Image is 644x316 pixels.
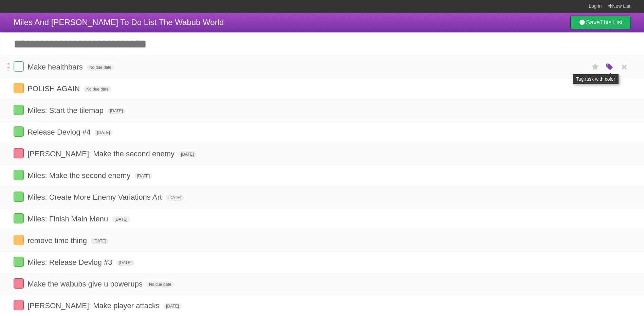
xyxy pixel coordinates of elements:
label: Done [14,170,24,180]
label: Done [14,257,24,267]
span: [DATE] [163,303,182,309]
label: Done [14,235,24,245]
label: Star task [589,61,602,73]
label: Done [14,278,24,289]
label: Done [14,300,24,310]
span: remove time thing [27,236,89,245]
label: Done [14,126,24,137]
span: No due date [87,64,114,71]
span: Miles: Release Devlog #3 [27,258,114,266]
span: [DATE] [94,130,113,136]
span: Make healthbars [27,63,85,71]
span: Miles: Finish Main Menu [27,215,110,223]
a: SaveThis List [570,16,630,29]
span: Make the wabubs give u powerups [27,280,144,288]
span: [DATE] [134,173,153,179]
span: [PERSON_NAME]: Make the second enemy [27,150,176,158]
span: [DATE] [116,260,134,266]
span: POLISH AGAIN [27,84,81,93]
span: No due date [84,86,111,92]
label: Done [14,61,24,72]
label: Done [14,83,24,93]
span: [DATE] [107,108,126,114]
span: [DATE] [112,216,130,222]
span: Release Devlog #4 [27,128,92,136]
label: Done [14,105,24,115]
span: No due date [146,281,174,288]
span: [DATE] [91,238,109,244]
label: Done [14,192,24,202]
span: [PERSON_NAME]: Make player attacks [27,301,161,310]
span: Miles: Make the second enemy [27,171,132,180]
span: [DATE] [166,195,184,201]
span: [DATE] [178,151,197,157]
span: Miles And [PERSON_NAME] To Do List The Wabub World [14,18,224,27]
label: Done [14,148,24,158]
label: Done [14,213,24,223]
span: Miles: Start the tilemap [27,106,105,115]
span: Miles: Create More Enemy Variations Art [27,193,164,201]
b: This List [600,19,623,26]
